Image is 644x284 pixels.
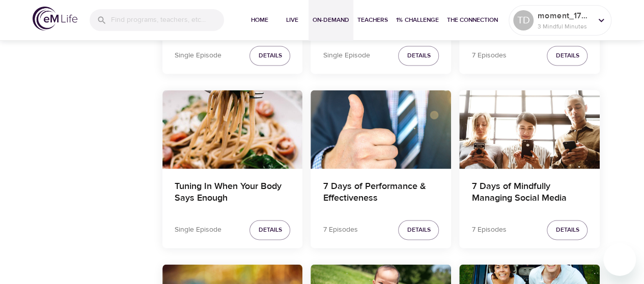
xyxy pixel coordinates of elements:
div: TD [513,10,534,30]
span: Details [407,225,430,235]
button: Details [398,46,439,66]
p: Single Episode [175,225,221,235]
span: Details [555,50,579,61]
button: Details [547,46,587,66]
button: Details [249,220,290,240]
span: The Connection [447,15,498,25]
button: Details [398,220,439,240]
p: moment_1756856377 [538,10,592,22]
button: Details [547,220,587,240]
span: Details [258,50,282,61]
h4: Tuning In When Your Body Says Enough [175,181,291,205]
img: logo [33,7,77,30]
p: 7 Episodes [471,225,506,235]
p: 7 Episodes [471,50,506,61]
button: Details [249,46,290,66]
button: Tuning In When Your Body Says Enough [162,90,303,169]
span: Details [258,225,282,235]
span: Details [555,225,579,235]
span: 1% Challenge [396,15,439,25]
h4: 7 Days of Performance & Effectiveness [323,181,439,205]
span: Live [280,15,304,25]
span: Details [407,50,430,61]
p: Single Episode [323,50,370,61]
p: 7 Episodes [323,225,357,235]
h4: 7 Days of Mindfully Managing Social Media [471,181,587,205]
iframe: Button to launch messaging window [603,243,636,276]
button: 7 Days of Mindfully Managing Social Media [459,90,600,169]
button: 7 Days of Performance & Effectiveness [311,90,451,169]
span: On-Demand [313,15,349,25]
input: Find programs, teachers, etc... [111,9,224,31]
p: Single Episode [175,50,221,61]
p: 3 Mindful Minutes [538,22,592,31]
span: Home [247,15,272,25]
span: Teachers [357,15,388,25]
